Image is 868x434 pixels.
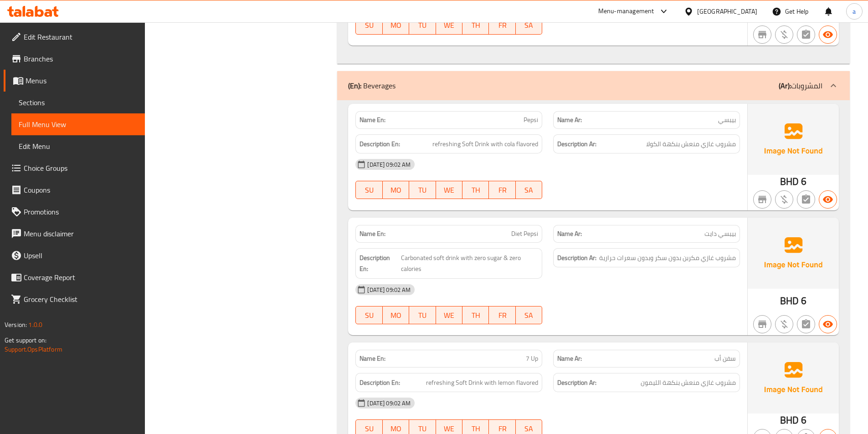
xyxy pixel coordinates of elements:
button: SU [355,306,382,324]
strong: Name En: [360,115,385,125]
span: SU [360,309,379,322]
span: WE [440,184,459,197]
button: WE [436,181,462,199]
a: Edit Menu [11,135,145,157]
button: Available [819,315,837,333]
button: WE [436,16,462,35]
img: Ae5nvW7+0k+MAAAAAElFTkSuQmCC [748,342,839,414]
button: Purchased item [775,190,793,209]
a: Menu disclaimer [4,223,145,245]
span: Diet Pepsi [511,229,538,239]
span: Edit Restaurant [24,31,138,42]
p: Beverages [348,80,395,91]
span: 6 [801,411,806,429]
a: Branches [4,48,145,70]
a: Edit Restaurant [4,26,145,48]
span: مشروب غازي مكربن بدون سكر وبدون سعرات حرارية [599,252,736,264]
span: Version: [5,319,27,331]
span: BHD [780,292,799,310]
button: FR [489,306,515,324]
p: المشروبات [779,80,822,91]
span: سفن أب [714,354,736,363]
span: SU [360,184,379,197]
button: TU [409,306,436,324]
button: SA [516,181,542,199]
button: Not branch specific item [753,190,771,209]
a: Grocery Checklist [4,288,145,310]
span: a [853,6,856,16]
button: Purchased item [775,315,793,333]
span: 6 [801,173,806,190]
div: Menu-management [598,6,654,17]
strong: Description Ar: [557,138,596,150]
span: Branches [24,53,138,64]
span: [DATE] 09:02 AM [364,160,414,169]
span: 6 [801,292,806,310]
span: BHD [780,173,799,190]
button: TH [462,181,489,199]
button: SU [355,16,382,35]
button: Not has choices [797,190,815,209]
strong: Name En: [360,229,385,239]
span: Pepsi [524,115,538,125]
strong: Description En: [360,377,400,388]
span: refreshing Soft Drink with cola flavored [432,138,538,150]
span: BHD [780,411,799,429]
span: refreshing Soft Drink with lemon flavored [426,377,538,388]
span: FR [493,184,512,197]
strong: Description En: [360,138,400,150]
span: WE [440,309,459,322]
span: [DATE] 09:02 AM [364,286,414,294]
button: SA [516,306,542,324]
span: Full Menu View [19,119,138,130]
button: MO [383,306,409,324]
button: TH [462,16,489,35]
strong: Name Ar: [557,229,582,239]
div: [GEOGRAPHIC_DATA] [697,6,757,16]
button: FR [489,16,515,35]
a: Choice Groups [4,157,145,179]
span: SA [519,19,539,32]
span: Upsell [24,250,138,261]
button: MO [383,16,409,35]
button: TH [462,306,489,324]
button: Not has choices [797,26,815,44]
strong: Description Ar: [557,377,596,388]
span: FR [493,19,512,32]
span: [DATE] 09:02 AM [364,399,414,408]
span: Menus [26,75,138,86]
a: Coverage Report [4,266,145,288]
span: MO [386,19,406,32]
span: Coupons [24,184,138,195]
strong: Description En: [360,252,399,275]
span: WE [440,19,459,32]
span: TU [413,19,432,32]
span: SA [519,309,539,322]
span: Menu disclaimer [24,228,138,239]
a: Upsell [4,245,145,266]
span: مشروب غازي منعش بنكهة الليمون [641,377,736,388]
span: Edit Menu [19,141,138,152]
b: (En): [348,79,361,92]
span: TU [413,184,432,197]
img: Ae5nvW7+0k+MAAAAAElFTkSuQmCC [748,218,839,289]
span: Grocery Checklist [24,294,138,305]
span: MO [386,309,406,322]
span: TH [466,19,485,32]
span: 1.0.0 [28,319,42,331]
a: Promotions [4,201,145,223]
a: Sections [11,92,145,113]
span: Carbonated soft drink with zero sugar & zero calories [401,252,539,275]
span: TH [466,184,485,197]
span: بيبسي دايت [704,229,736,239]
span: Promotions [24,206,138,217]
div: (En): Beverages(Ar):المشروبات [337,71,850,100]
button: Available [819,26,837,44]
span: 7 Up [526,354,538,363]
button: TU [409,181,436,199]
button: Available [819,190,837,209]
button: FR [489,181,515,199]
strong: Name Ar: [557,115,582,125]
span: Choice Groups [24,163,138,174]
a: Support.OpsPlatform [5,343,62,355]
